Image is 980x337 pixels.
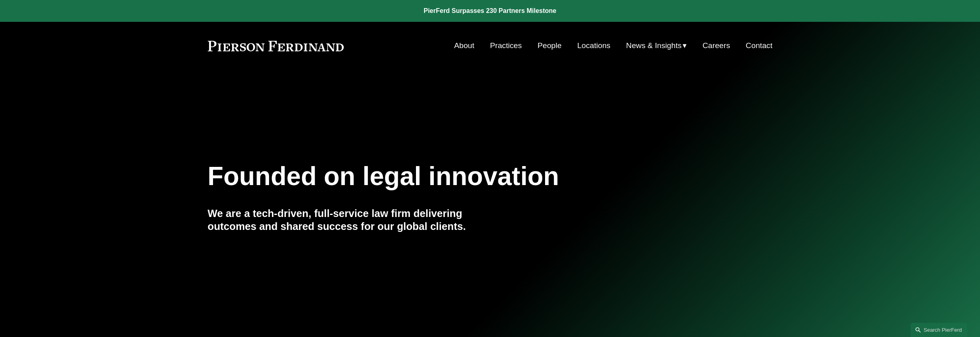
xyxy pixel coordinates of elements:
span: News & Insights [626,39,682,53]
h1: Founded on legal innovation [208,162,679,191]
a: Contact [746,38,772,53]
a: Locations [577,38,610,53]
h4: We are a tech-driven, full-service law firm delivering outcomes and shared success for our global... [208,207,490,233]
a: Practices [490,38,522,53]
a: People [537,38,562,53]
a: folder dropdown [626,38,687,53]
a: Careers [702,38,730,53]
a: About [454,38,474,53]
a: Search this site [911,323,967,337]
